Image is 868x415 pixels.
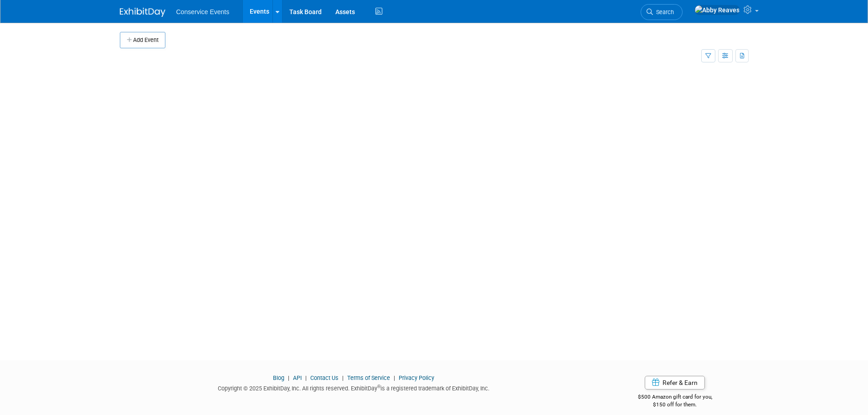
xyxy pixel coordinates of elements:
[293,374,302,381] a: API
[653,9,674,15] span: Search
[601,387,749,408] div: $500 Amazon gift card for you,
[377,384,380,389] sup: ®
[273,374,284,381] a: Blog
[120,8,165,17] img: ExhibitDay
[176,8,230,15] span: Conservice Events
[303,374,309,381] span: |
[645,376,705,389] a: Refer & Earn
[120,382,588,393] div: Copyright © 2025 ExhibitDay, Inc. All rights reserved. ExhibitDay is a registered trademark of Ex...
[641,4,683,20] a: Search
[601,401,749,409] div: $150 off for them.
[340,374,346,381] span: |
[310,374,339,381] a: Contact Us
[286,374,292,381] span: |
[391,374,397,381] span: |
[347,374,390,381] a: Terms of Service
[120,32,165,48] button: Add Event
[399,374,434,381] a: Privacy Policy
[694,5,740,15] img: Abby Reaves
